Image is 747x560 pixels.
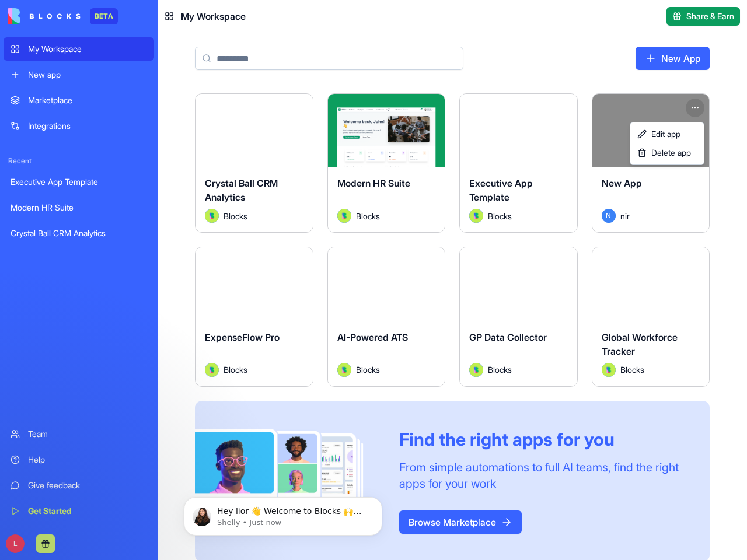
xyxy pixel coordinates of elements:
iframe: Intercom notifications message [166,473,400,554]
span: Delete app [651,147,691,159]
div: Crystal Ball CRM Analytics [11,228,147,239]
div: Modern HR Suite [11,202,147,213]
span: Recent [4,156,154,166]
div: Executive App Template [11,176,147,188]
span: Edit app [651,128,680,140]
